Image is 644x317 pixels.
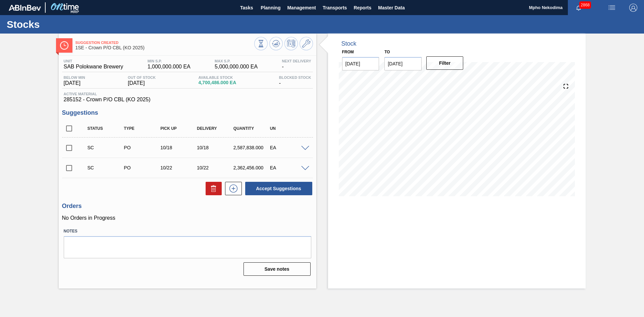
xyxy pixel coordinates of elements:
img: userActions [608,4,616,12]
span: Unit [64,59,123,63]
div: UN [268,126,309,131]
h1: Stocks [7,20,126,28]
div: Suggestion Created [86,165,126,170]
span: Out Of Stock [128,75,156,80]
p: No Orders in Progress [62,215,313,221]
div: 2,587,838.000 [232,145,272,150]
div: Delete Suggestions [202,182,222,195]
div: 10/22/2025 [159,165,199,170]
span: Blocked Stock [279,75,311,80]
div: 10/18/2025 [159,145,199,150]
img: Logout [629,4,637,12]
button: Schedule Inventory [284,37,298,50]
button: Go to Master Data / General [300,37,313,50]
div: Accept Suggestions [242,181,313,196]
div: 10/22/2025 [195,165,236,170]
h3: Suggestions [62,109,313,116]
span: Next Delivery [282,59,311,63]
span: Active Material [64,92,311,96]
span: 1SE - Crown P/O CBL (KO 2025) [75,45,254,50]
div: - [277,75,313,86]
label: Notes [64,226,311,236]
span: 1,000,000.000 EA [148,64,191,70]
div: 10/18/2025 [195,145,236,150]
div: 2,362,456.000 [232,165,272,170]
label: to [384,50,390,54]
span: Available Stock [198,75,236,80]
span: SAB Polokwane Brewery [64,64,123,70]
span: 4,700,486.000 EA [198,80,236,85]
span: Reports [354,4,371,12]
span: [DATE] [64,80,85,86]
div: Stock [341,40,357,47]
span: MAX S.P. [215,59,258,63]
div: EA [268,145,309,150]
div: - [280,59,313,70]
div: New suggestion [222,182,242,195]
div: Suggestion Created [86,145,126,150]
span: Suggestion Created [75,41,254,45]
span: 285152 - Crown P/O CBL (KO 2025) [64,97,311,103]
input: mm/dd/yyyy [384,57,422,70]
span: Planning [261,4,280,12]
span: Transports [323,4,347,12]
span: Below Min [64,75,85,80]
span: [DATE] [128,80,156,86]
input: mm/dd/yyyy [342,57,379,70]
button: Filter [426,56,464,70]
div: Type [122,126,163,131]
span: 2868 [579,1,591,9]
div: Status [86,126,126,131]
h3: Orders [62,203,313,210]
button: Update Chart [269,37,283,50]
span: Master Data [378,4,405,12]
img: TNhmsLtSVTkK8tSr43FrP2fwEKptu5GPRR3wAAAABJRU5ErkJggg== [9,5,41,11]
span: Management [287,4,316,12]
div: Purchase order [122,165,163,170]
span: MIN S.P. [148,59,191,63]
div: Pick up [159,126,199,131]
div: EA [268,165,309,170]
button: Stocks Overview [254,37,268,50]
div: Purchase order [122,145,163,150]
div: Quantity [232,126,272,131]
button: Accept Suggestions [245,182,312,195]
span: Tasks [239,4,254,12]
button: Save notes [244,262,311,276]
label: From [342,50,354,54]
img: Ícone [60,41,68,50]
div: Delivery [195,126,236,131]
button: Notifications [568,3,589,12]
span: 5,000,000.000 EA [215,64,258,70]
